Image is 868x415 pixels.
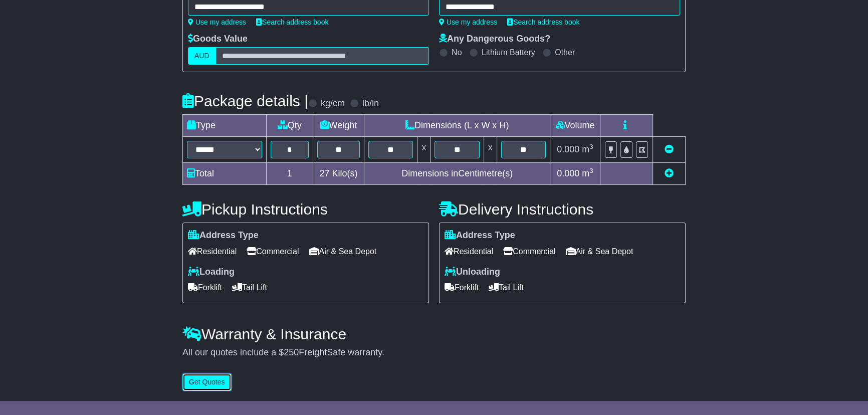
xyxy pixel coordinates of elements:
[313,115,364,137] td: Weight
[183,115,267,137] td: Type
[489,280,524,295] span: Tail Lift
[439,201,686,218] h4: Delivery Instructions
[247,244,299,259] span: Commercial
[503,244,555,259] span: Commercial
[183,163,267,185] td: Total
[439,18,497,26] a: Use my address
[188,34,248,45] label: Goods Value
[665,168,674,178] a: Add new item
[557,144,579,154] span: 0.000
[267,115,313,137] td: Qty
[319,168,329,178] span: 27
[182,326,686,342] h4: Warranty & Insurance
[284,347,299,357] span: 250
[182,93,308,109] h4: Package details |
[557,168,579,178] span: 0.000
[566,244,633,259] span: Air & Sea Depot
[256,18,328,26] a: Search address book
[188,47,216,65] label: AUD
[267,163,313,185] td: 1
[188,280,222,295] span: Forklift
[364,115,550,137] td: Dimensions (L x W x H)
[482,48,535,57] label: Lithium Battery
[445,230,515,241] label: Address Type
[188,18,246,26] a: Use my address
[589,143,593,150] sup: 3
[582,168,593,178] span: m
[182,347,686,358] div: All our quotes include a $ FreightSafe warranty.
[417,137,430,163] td: x
[507,18,579,26] a: Search address book
[362,98,379,109] label: lb/in
[550,115,600,137] td: Volume
[364,163,550,185] td: Dimensions in Centimetre(s)
[182,373,232,391] button: Get Quotes
[582,144,593,154] span: m
[188,267,235,278] label: Loading
[232,280,267,295] span: Tail Lift
[188,244,237,259] span: Residential
[321,98,345,109] label: kg/cm
[439,34,550,45] label: Any Dangerous Goods?
[313,163,364,185] td: Kilo(s)
[452,48,462,57] label: No
[445,244,493,259] span: Residential
[182,201,429,218] h4: Pickup Instructions
[484,137,497,163] td: x
[445,267,500,278] label: Unloading
[665,144,674,154] a: Remove this item
[309,244,377,259] span: Air & Sea Depot
[555,48,575,57] label: Other
[589,167,593,174] sup: 3
[445,280,479,295] span: Forklift
[188,230,259,241] label: Address Type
